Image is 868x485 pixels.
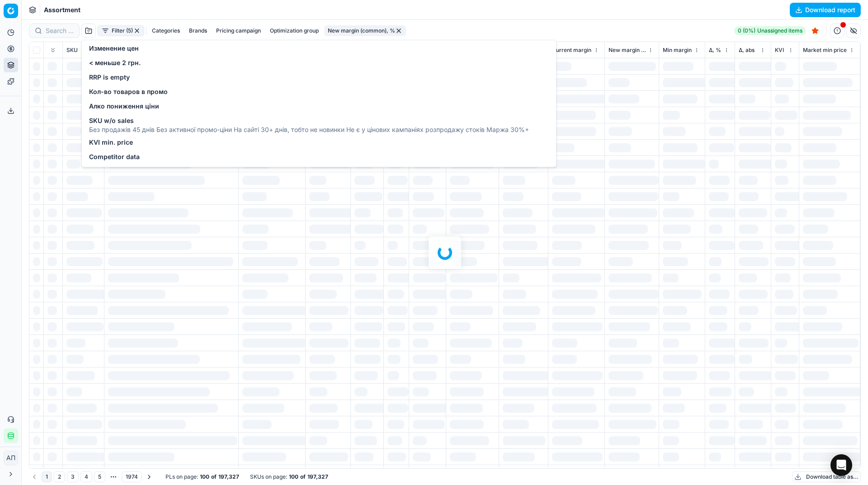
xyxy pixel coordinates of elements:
span: KVI min. price [89,138,133,147]
span: АП [4,451,18,465]
span: Assortment [44,5,80,14]
span: SKU w/o sales [89,116,529,125]
span: Изменение цен [89,44,139,53]
button: Download report [790,3,861,17]
span: < меньше 2 грн. [89,58,141,67]
div: Open Intercom Messenger [830,454,852,476]
button: АП [4,451,18,465]
span: Без продажів 45 днів Без активної промо-ціни На сайті 30+ днів, тобто не новинки Не є у цінових к... [89,125,529,134]
span: Алко пониження ціни [89,102,159,111]
span: RRP is empty [89,73,130,82]
nav: breadcrumb [44,5,80,14]
span: Кол-во товаров в промо [89,87,168,96]
span: Competitor data [89,152,140,161]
